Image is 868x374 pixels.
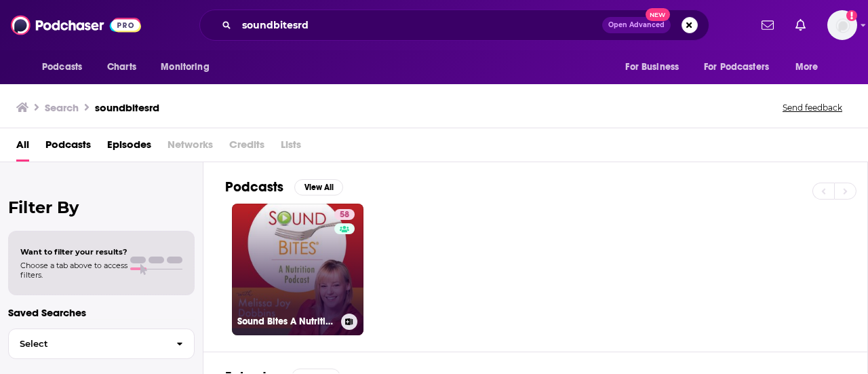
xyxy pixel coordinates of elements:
h3: soundbitesrd [95,101,159,114]
img: User Profile [827,10,857,40]
h2: Podcasts [225,179,283,195]
h3: Search [45,101,79,114]
span: Podcasts [42,58,82,77]
button: open menu [33,54,100,80]
span: Choose a tab above to access filters. [20,261,127,280]
button: Open AdvancedNew [602,17,671,33]
button: Select [8,329,195,359]
span: Charts [107,58,136,77]
input: Search podcasts, credits, & more... [237,14,602,36]
svg: Add a profile image [846,10,857,21]
span: For Podcasters [704,58,769,77]
span: Networks [167,134,213,162]
button: Send feedback [778,102,846,113]
span: More [795,58,818,77]
h3: Sound Bites A Nutrition Podcast [237,316,336,327]
span: Open Advanced [608,22,665,29]
a: 58 [334,209,355,220]
span: Lists [281,134,301,162]
a: Episodes [107,134,151,162]
p: Saved Searches [8,306,195,319]
button: open menu [695,54,789,80]
span: Logged in as khileman [827,10,857,40]
button: open menu [786,54,835,80]
span: For Business [625,58,679,77]
button: open menu [151,54,226,80]
a: Show notifications dropdown [756,14,779,37]
h2: Filter By [8,198,195,217]
span: New [646,8,670,21]
span: Want to filter your results? [20,247,127,257]
div: Search podcasts, credits, & more... [199,10,709,41]
button: View All [294,179,343,195]
span: Credits [229,134,264,162]
a: Charts [98,54,144,80]
a: PodcastsView All [225,179,343,195]
a: Show notifications dropdown [790,14,811,37]
img: Podchaser - Follow, Share and Rate Podcasts [11,12,141,38]
button: open menu [616,54,696,80]
button: Show profile menu [827,10,857,40]
a: All [16,134,29,162]
span: Select [9,339,165,348]
span: 58 [340,208,349,222]
a: 58Sound Bites A Nutrition Podcast [232,204,363,335]
a: Podcasts [45,134,91,162]
span: Monitoring [161,58,209,77]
